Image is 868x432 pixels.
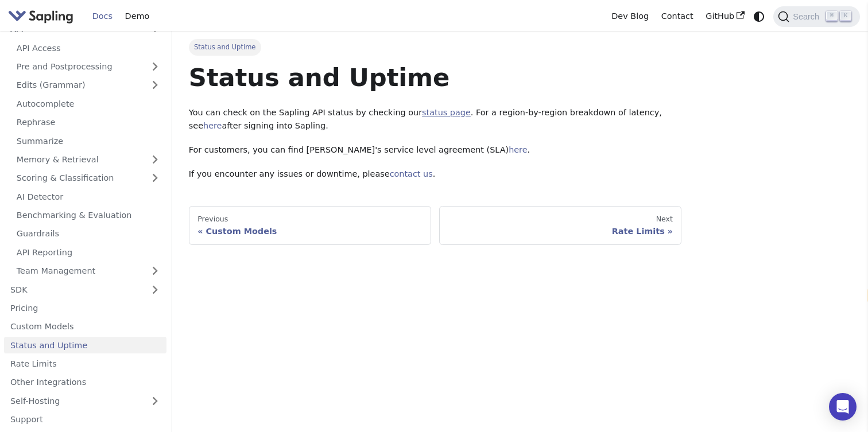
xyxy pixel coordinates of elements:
[197,226,422,236] div: Custom Models
[10,133,166,149] a: Summarize
[10,244,166,260] a: API Reporting
[751,8,768,25] button: Switch between dark and light mode (currently system mode)
[10,114,166,131] a: Rephrase
[10,40,166,56] a: API Access
[10,77,166,94] a: Edits (Grammar)
[10,151,166,168] a: Memory & Retrieval
[189,206,682,245] nav: Docs pages
[4,318,166,335] a: Custom Models
[605,7,654,25] a: Dev Blog
[448,226,673,236] div: Rate Limits
[773,6,859,27] button: Search (Command+K)
[144,281,166,298] button: Expand sidebar category 'SDK'
[4,281,144,298] a: SDK
[189,106,682,134] p: You can check on the Sapling API status by checking our . For a region-by-region breakdown of lat...
[189,39,261,55] span: Status and Uptime
[840,11,851,21] kbd: K
[86,7,119,25] a: Docs
[10,207,166,224] a: Benchmarking & Evaluation
[189,143,682,157] p: For customers, you can find [PERSON_NAME]'s service level agreement (SLA) .
[655,7,700,25] a: Contact
[119,7,156,25] a: Demo
[826,11,838,21] kbd: ⌘
[203,121,222,130] a: here
[448,215,673,224] div: Next
[189,62,682,93] h1: Status and Uptime
[10,225,166,242] a: Guardrails
[8,8,77,25] a: Sapling.ai
[189,206,431,245] a: PreviousCustom Models
[789,12,826,21] span: Search
[439,206,681,245] a: NextRate Limits
[509,145,527,154] a: here
[10,263,166,279] a: Team Management
[8,8,73,25] img: Sapling.ai
[4,411,166,428] a: Support
[422,108,471,117] a: status page
[4,374,166,391] a: Other Integrations
[10,95,166,112] a: Autocomplete
[10,188,166,205] a: AI Detector
[4,337,166,353] a: Status and Uptime
[10,59,166,75] a: Pre and Postprocessing
[4,300,166,317] a: Pricing
[197,215,422,224] div: Previous
[699,7,750,25] a: GitHub
[10,170,166,186] a: Scoring & Classification
[829,393,857,421] div: Open Intercom Messenger
[189,39,682,55] nav: Breadcrumbs
[189,168,682,181] p: If you encounter any issues or downtime, please .
[4,392,166,409] a: Self-Hosting
[4,356,166,372] a: Rate Limits
[390,169,433,178] a: contact us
